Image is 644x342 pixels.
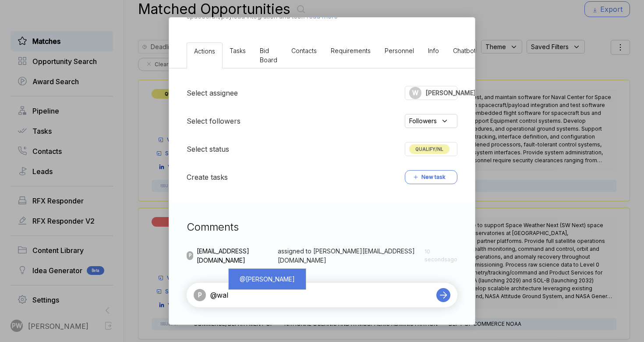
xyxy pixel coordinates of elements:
[187,116,241,126] h5: Select followers
[187,172,228,182] h5: Create tasks
[428,47,439,54] span: Info
[385,47,414,54] span: Personnel
[291,47,317,54] span: Contacts
[405,170,457,184] button: New task
[426,88,476,97] span: [PERSON_NAME]
[409,116,437,125] span: Followers
[453,47,476,54] span: Chatbot
[194,47,215,55] span: Actions
[260,47,277,64] span: Bid Board
[235,271,299,287] div: @ [PERSON_NAME]
[198,290,202,299] span: P
[331,47,371,54] span: Requirements
[230,47,246,54] span: Tasks
[210,290,432,300] textarea: @wal
[189,252,191,259] span: P
[412,88,418,97] span: W
[187,144,229,154] h5: Select status
[197,246,274,265] span: [EMAIL_ADDRESS][DOMAIN_NAME]
[187,219,457,235] h3: Comments
[409,144,449,154] span: QUALIFY/NL
[187,88,238,98] h5: Select assignee
[425,248,457,264] span: 10 seconds ago
[278,246,420,265] span: assigned to [PERSON_NAME][EMAIL_ADDRESS][DOMAIN_NAME]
